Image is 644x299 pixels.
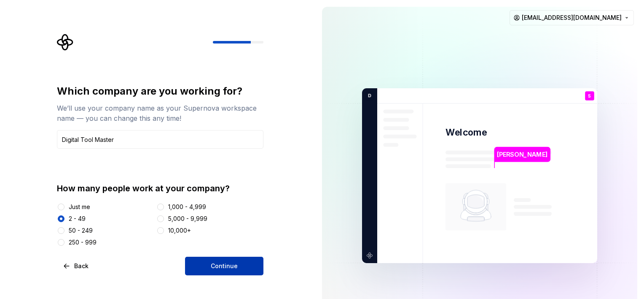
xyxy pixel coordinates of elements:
[57,257,96,275] button: Back
[69,238,97,247] div: 250 - 999
[57,84,263,98] div: Which company are you working for?
[211,262,238,270] span: Continue
[69,226,93,235] div: 50 - 249
[74,262,89,270] span: Back
[69,215,86,223] div: 2 - 49
[69,203,90,211] div: Just me
[57,182,263,194] div: How many people work at your company?
[522,14,622,22] span: [EMAIL_ADDRESS][DOMAIN_NAME]
[185,257,263,275] button: Continue
[57,130,263,149] input: Company name
[445,126,487,139] p: Welcome
[168,215,207,223] div: 5,000 - 9,999
[588,94,591,98] p: S
[497,150,547,159] p: [PERSON_NAME]
[510,10,634,25] button: [EMAIL_ADDRESS][DOMAIN_NAME]
[365,92,371,100] p: D
[57,34,74,51] svg: Supernova Logo
[168,203,206,211] div: 1,000 - 4,999
[57,103,263,123] div: We’ll use your company name as your Supernova workspace name — you can change this any time!
[168,226,191,235] div: 10,000+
